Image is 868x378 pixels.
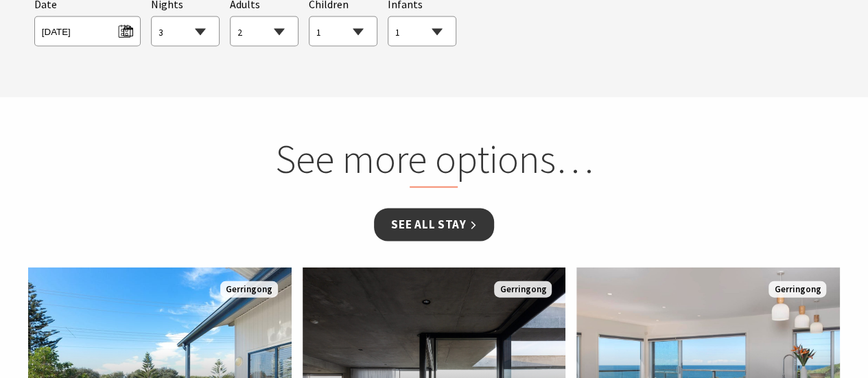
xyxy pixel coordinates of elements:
span: [DATE] [42,21,133,39]
h2: See more options… [172,135,696,189]
span: Gerringong [220,281,278,298]
a: See all Stay [374,209,493,241]
span: Gerringong [769,281,826,298]
span: Gerringong [494,281,552,298]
